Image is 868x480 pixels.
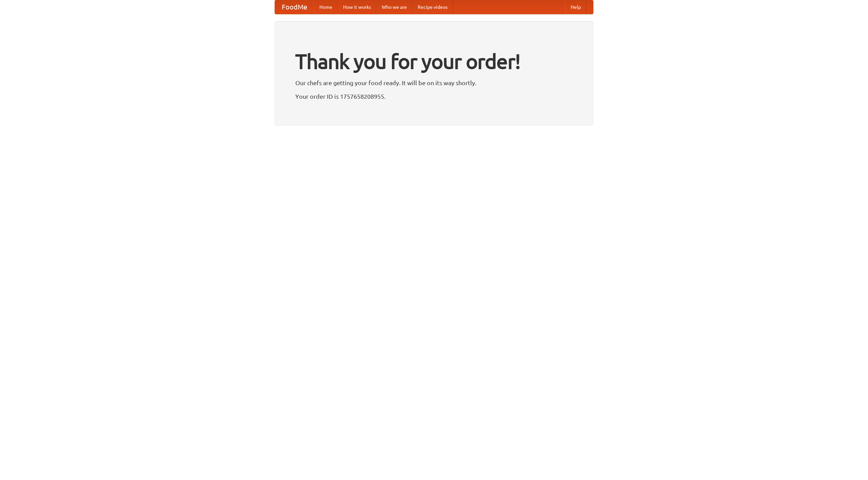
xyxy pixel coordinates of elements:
a: Home [314,0,338,14]
a: How it works [338,0,376,14]
p: Your order ID is 1757658208955. [295,91,573,101]
p: Our chefs are getting your food ready. It will be on its way shortly. [295,78,573,88]
a: Who we are [376,0,412,14]
h1: Thank you for your order! [295,45,573,78]
a: Recipe videos [412,0,453,14]
a: FoodMe [275,0,314,14]
a: Help [565,0,586,14]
